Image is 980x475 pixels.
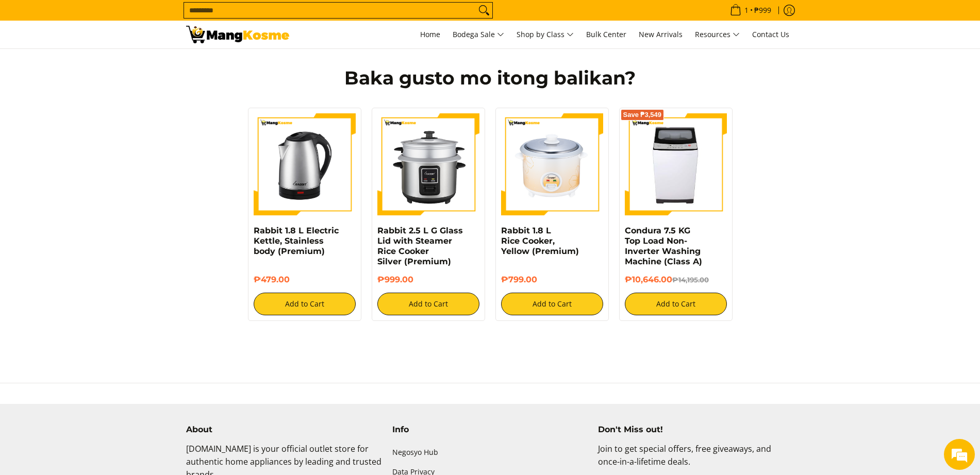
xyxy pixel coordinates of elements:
span: Home [420,29,440,39]
a: Shop by Class [511,21,579,48]
img: condura-7.5kg-topload-non-inverter-washing-machine-class-c-full-view-mang-kosme [628,113,723,215]
span: New Arrivals [639,29,683,39]
a: Negosyo Hub [392,443,588,462]
a: Resources [690,21,745,48]
a: Rabbit 1.8 L Electric Kettle, Stainless body (Premium) [254,226,339,256]
h6: ₱10,646.00 [625,275,727,285]
a: Rabbit 2.5 L G Glass Lid with Steamer Rice Cooker Silver (Premium) [377,226,463,266]
span: 1 [743,7,750,14]
img: https://mangkosme.com/products/rabbit-1-8-l-rice-cooker-yellow-class-a [501,113,603,215]
a: Condura 7.5 KG Top Load Non-Inverter Washing Machine (Class A) [625,226,702,266]
button: Add to Cart [501,293,603,315]
nav: Main Menu [300,21,794,48]
img: Your Shopping Cart | Mang Kosme [186,26,289,43]
span: Shop by Class [517,28,574,41]
a: Bulk Center [581,21,632,48]
a: Rabbit 1.8 L Rice Cooker, Yellow (Premium) [501,226,579,256]
h6: ₱479.00 [254,275,356,285]
a: Contact Us [747,21,794,48]
h4: Info [392,425,588,435]
h6: ₱999.00 [377,275,479,285]
span: ₱999 [753,7,773,14]
span: Bodega Sale [453,28,504,41]
span: Bulk Center [586,29,626,39]
span: Contact Us [752,29,789,39]
img: https://mangkosme.com/products/rabbit-2-5-l-g-glass-lid-with-steamer-rice-cooker-silver-class-a [377,113,479,215]
del: ₱14,195.00 [672,276,709,284]
a: New Arrivals [634,21,688,48]
button: Add to Cart [254,293,356,315]
button: Search [476,3,492,18]
span: Save ₱3,549 [623,112,662,118]
h2: Baka gusto mo itong balikan? [186,66,794,90]
a: Home [415,21,445,48]
h4: Don't Miss out! [598,425,794,435]
button: Add to Cart [625,293,727,315]
span: Resources [695,28,740,41]
h6: ₱799.00 [501,275,603,285]
a: Bodega Sale [447,21,509,48]
button: Add to Cart [377,293,479,315]
img: Rabbit 1.8 L Electric Kettle, Stainless body (Premium) [254,113,356,215]
span: • [727,5,774,16]
h4: About [186,425,382,435]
